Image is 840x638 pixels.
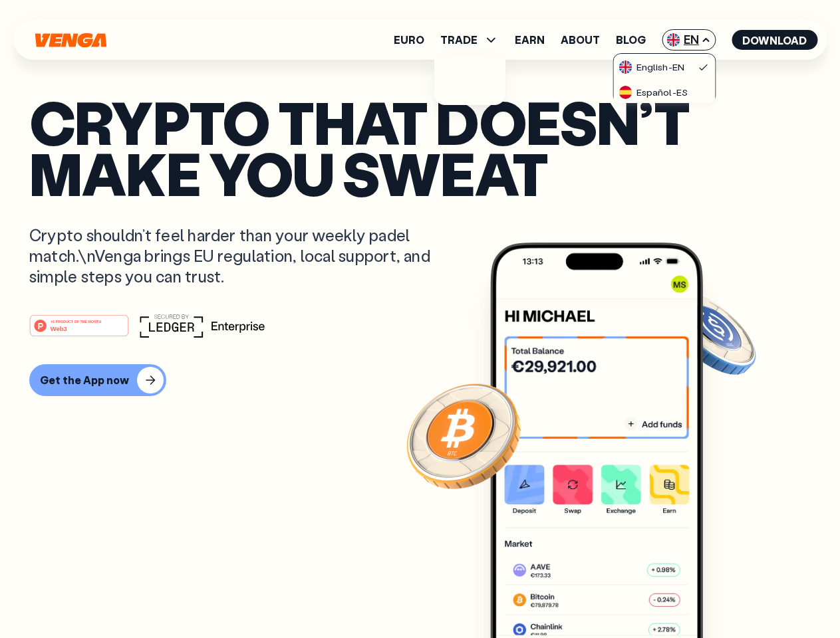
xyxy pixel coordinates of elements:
img: flag-uk [666,33,680,47]
a: Earn [515,35,545,45]
a: flag-ukEnglish-EN [614,54,715,79]
a: flag-esEspañol-ES [614,79,715,104]
a: Get the App now [29,364,811,396]
div: Español - ES [619,86,688,99]
img: USDC coin [663,286,759,381]
button: Download [732,30,817,50]
tspan: #1 PRODUCT OF THE MONTH [51,319,101,323]
span: TRADE [440,32,499,48]
span: TRADE [440,35,478,45]
span: EN [662,29,716,51]
svg: Home [33,33,108,48]
div: English - EN [619,60,684,74]
img: Bitcoin [404,375,523,495]
a: Blog [616,35,646,45]
img: flag-uk [619,60,632,74]
a: Euro [394,35,424,45]
tspan: Web3 [51,324,67,332]
img: flag-es [619,86,632,99]
p: Crypto shouldn’t feel harder than your weekly padel match.\nVenga brings EU regulation, local sup... [29,225,450,287]
a: About [561,35,600,45]
a: #1 PRODUCT OF THE MONTHWeb3 [29,322,129,340]
div: Get the App now [40,373,129,387]
button: Get the App now [29,364,166,396]
p: Crypto that doesn’t make you sweat [29,96,811,198]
